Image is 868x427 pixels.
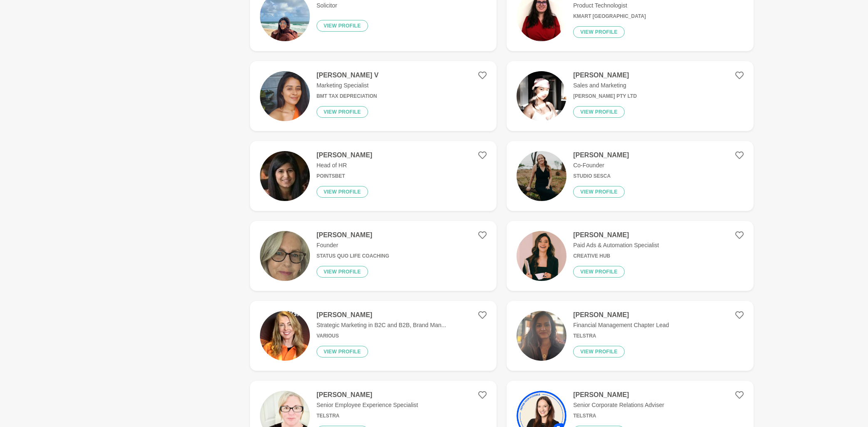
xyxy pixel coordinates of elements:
button: View profile [573,106,625,118]
img: 204927219e80babbbf609dd24b40e5d814a64020-1152x1440.webp [260,71,310,121]
button: View profile [573,26,625,38]
p: Co-Founder [573,161,629,170]
img: 9219f9d1eb9592de2e9dd2e84b0174afe0ba543b-148x148.jpg [260,151,310,201]
p: Product Technologist [573,1,646,10]
h6: Kmart [GEOGRAPHIC_DATA] [573,13,646,20]
h6: Various [317,333,446,339]
h4: [PERSON_NAME] [317,231,389,239]
p: Senior Corporate Relations Adviser [573,401,664,410]
img: a2b5ec4cdb7fbacf9b3896bd53efcf5c26ff86ee-1224x1626.jpg [260,231,310,281]
button: View profile [573,346,625,357]
a: [PERSON_NAME]FounderStatus Quo Life CoachingView profile [250,221,497,291]
h4: [PERSON_NAME] [317,151,372,159]
a: [PERSON_NAME]Paid Ads & Automation SpecialistCreative HubView profile [507,221,753,291]
a: [PERSON_NAME]Co-FounderStudio SescaView profile [507,141,753,211]
button: View profile [317,186,368,198]
p: Head of HR [317,161,372,170]
a: [PERSON_NAME] VMarketing SpecialistBMT Tax DepreciationView profile [250,61,497,131]
img: 23dfe6b37e27fa9795f08afb0eaa483090fbb44a-1003x870.png [260,311,310,361]
p: Solicitor [317,1,372,10]
button: View profile [573,186,625,198]
h6: Creative Hub [573,253,659,259]
h4: [PERSON_NAME] [573,311,669,319]
h6: Telstra [573,413,664,419]
a: [PERSON_NAME]Strategic Marketing in B2C and B2B, Brand Man...VariousView profile [250,301,497,371]
h6: [PERSON_NAME] Pty LTD [573,93,637,99]
button: View profile [317,346,368,357]
button: View profile [317,106,368,118]
h6: Studio Sesca [573,173,629,179]
p: Strategic Marketing in B2C and B2B, Brand Man... [317,321,446,330]
h4: [PERSON_NAME] V [317,71,378,79]
h4: [PERSON_NAME] [317,311,446,319]
h6: Telstra [317,413,418,419]
p: Founder [317,241,389,250]
h6: BMT Tax Depreciation [317,93,378,99]
a: [PERSON_NAME]Head of HRPointsBetView profile [250,141,497,211]
button: View profile [317,20,368,32]
h4: [PERSON_NAME] [317,391,418,399]
img: ee0edfca580b48478b9949b37cc6a4240d151855-1440x1440.webp [517,231,566,281]
a: [PERSON_NAME]Sales and Marketing[PERSON_NAME] Pty LTDView profile [507,61,753,131]
img: 251263b491060714fa7e64a2c64e6ce2b86e5b5c-1350x2025.jpg [517,151,566,201]
h6: PointsBet [317,173,372,179]
p: Financial Management Chapter Lead [573,321,669,330]
button: View profile [317,266,368,278]
h4: [PERSON_NAME] [573,71,637,79]
img: dbd646e5a69572db4a1904c898541240c071e52b-2316x3088.jpg [517,311,566,361]
p: Sales and Marketing [573,81,637,90]
h4: [PERSON_NAME] [573,151,629,159]
h4: [PERSON_NAME] [573,391,664,399]
button: View profile [573,266,625,278]
a: [PERSON_NAME]Financial Management Chapter LeadTelstraView profile [507,301,753,371]
h6: Status Quo Life Coaching [317,253,389,259]
img: b1a2a92873384f447e16a896c02c3273cbd04480-1608x1608.jpg [517,71,566,121]
p: Marketing Specialist [317,81,378,90]
p: Paid Ads & Automation Specialist [573,241,659,250]
h4: [PERSON_NAME] [573,231,659,239]
p: Senior Employee Experience Specialist [317,401,418,410]
h6: Telstra [573,333,669,339]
